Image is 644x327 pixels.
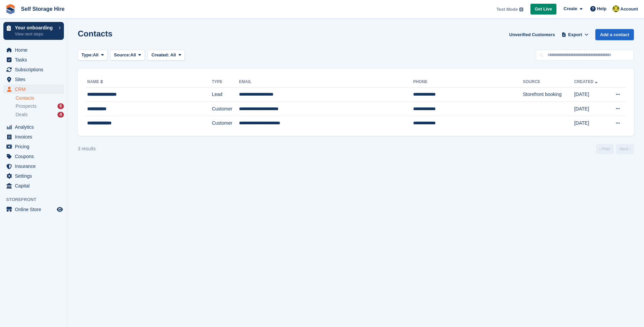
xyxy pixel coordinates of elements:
[15,84,55,94] span: CRM
[78,29,113,38] h1: Contacts
[212,116,239,130] td: Customer
[3,161,64,171] a: menu
[110,50,145,61] button: Source: All
[616,144,634,154] a: Next
[57,112,64,118] div: 4
[170,52,176,57] span: All
[568,31,582,38] span: Export
[15,152,55,161] span: Coupons
[212,87,239,102] td: Lead
[16,103,37,109] span: Prospects
[496,6,518,13] span: Test Mode
[114,52,130,58] span: Source:
[595,144,635,154] nav: Page
[15,142,55,151] span: Pricing
[3,152,64,161] a: menu
[620,6,638,12] span: Account
[3,75,64,84] a: menu
[15,205,55,214] span: Online Store
[3,122,64,132] a: menu
[78,50,108,61] button: Type: All
[3,65,64,74] a: menu
[597,5,606,12] span: Help
[574,116,607,130] td: [DATE]
[148,50,185,61] button: Created: All
[3,55,64,65] a: menu
[15,122,55,132] span: Analytics
[574,87,607,102] td: [DATE]
[3,171,64,181] a: menu
[506,29,557,40] a: Unverified Customers
[3,205,64,214] a: menu
[15,55,55,65] span: Tasks
[56,205,64,213] a: Preview store
[151,52,169,57] span: Created:
[413,77,523,87] th: Phone
[15,25,55,30] p: Your onboarding
[130,52,136,58] span: All
[519,7,523,11] img: icon-info-grey-7440780725fd019a000dd9b08b2336e03edf1995a4989e88bcd33f0948082b44.svg
[18,3,67,15] a: Self Storage Hire
[564,5,577,12] span: Create
[3,142,64,151] a: menu
[15,75,55,84] span: Sites
[15,161,55,171] span: Insurance
[15,65,55,74] span: Subscriptions
[16,103,64,110] a: Prospects 6
[87,79,104,84] a: Name
[3,84,64,94] a: menu
[3,45,64,55] a: menu
[16,95,64,101] a: Contacts
[212,102,239,116] td: Customer
[560,29,590,40] button: Export
[3,181,64,191] a: menu
[15,31,55,37] p: View next steps
[523,77,574,87] th: Source
[93,52,99,58] span: All
[523,87,574,102] td: Storefront booking
[81,52,93,58] span: Type:
[15,181,55,191] span: Capital
[6,196,67,203] span: Storefront
[16,111,64,118] a: Deals 4
[535,6,552,12] span: Get Live
[212,77,239,87] th: Type
[239,77,413,87] th: Email
[596,144,614,154] a: Previous
[595,29,634,40] a: Add a contact
[574,79,599,84] a: Created
[16,111,28,118] span: Deals
[15,132,55,142] span: Invoices
[530,4,556,15] a: Get Live
[574,102,607,116] td: [DATE]
[3,22,64,40] a: Your onboarding View next steps
[5,4,16,14] img: stora-icon-8386f47178a22dfd0bd8f6a31ec36ba5ce8667c1dd55bd0f319d3a0aa187defe.svg
[15,45,55,55] span: Home
[78,145,96,152] div: 3 results
[57,103,64,109] div: 6
[15,171,55,181] span: Settings
[613,5,619,12] img: Steve Sokalsky
[3,132,64,142] a: menu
